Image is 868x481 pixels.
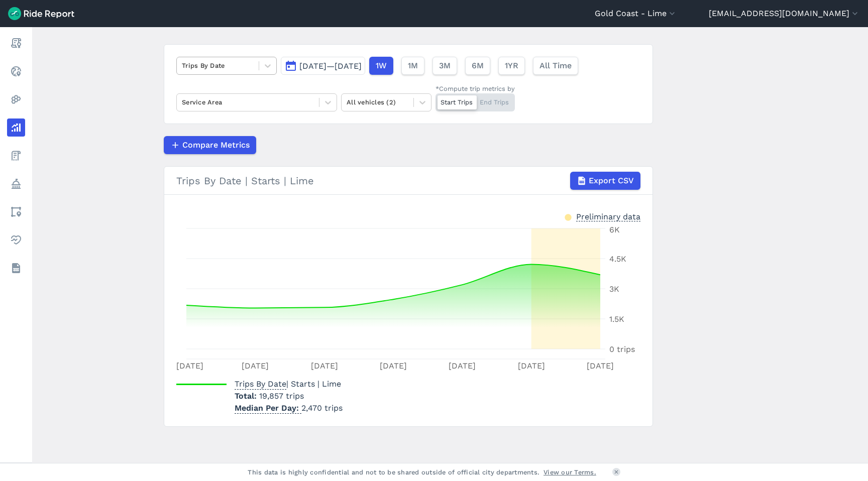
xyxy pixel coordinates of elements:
button: 1M [401,57,424,75]
span: | Starts | Lime [235,379,341,389]
span: 6M [472,60,484,72]
span: 19,857 trips [259,391,304,401]
a: Report [7,34,25,52]
a: Areas [7,203,25,221]
button: 1YR [498,57,525,75]
button: Compare Metrics [164,136,256,154]
button: Gold Coast - Lime [595,8,677,20]
span: 1YR [505,60,518,72]
tspan: 1.5K [609,314,624,324]
button: Export CSV [570,172,640,190]
span: [DATE]—[DATE] [299,61,362,71]
button: [EMAIL_ADDRESS][DOMAIN_NAME] [709,8,860,20]
button: 6M [465,57,490,75]
tspan: [DATE] [449,361,476,371]
img: Ride Report [8,7,74,20]
button: [DATE]—[DATE] [281,57,365,75]
tspan: 4.5K [609,254,626,264]
tspan: [DATE] [380,361,407,371]
tspan: [DATE] [587,361,614,371]
span: Trips By Date [235,376,286,390]
span: Compare Metrics [182,139,250,151]
tspan: 0 trips [609,344,635,354]
a: Datasets [7,259,25,277]
a: Analyze [7,118,25,137]
span: 3M [439,60,451,72]
span: Total [235,391,259,401]
a: Health [7,231,25,249]
tspan: [DATE] [518,361,545,371]
button: 1W [369,57,393,75]
button: All Time [533,57,578,75]
span: Median Per Day [235,400,301,414]
p: 2,470 trips [235,402,343,414]
a: View our Terms. [544,467,596,477]
tspan: 3K [609,284,619,294]
div: Preliminary data [576,211,640,221]
span: All Time [539,60,572,72]
tspan: [DATE] [311,361,338,371]
span: 1M [408,60,418,72]
button: 3M [432,57,457,75]
tspan: 6K [609,225,620,234]
a: Fees [7,147,25,165]
tspan: [DATE] [242,361,269,371]
div: *Compute trip metrics by [436,84,515,93]
tspan: [DATE] [176,361,203,371]
span: Export CSV [589,175,634,187]
a: Policy [7,175,25,193]
div: Trips By Date | Starts | Lime [176,172,640,190]
span: 1W [376,60,387,72]
a: Heatmaps [7,90,25,108]
a: Realtime [7,62,25,80]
